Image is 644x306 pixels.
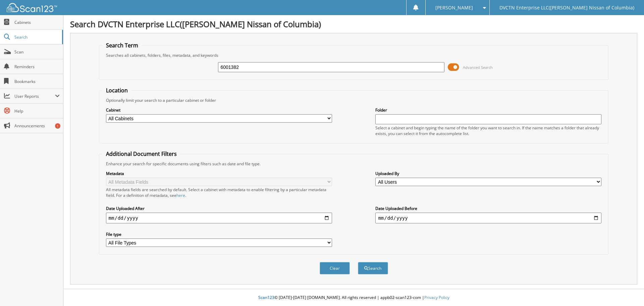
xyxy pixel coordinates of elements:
[106,187,332,198] div: All metadata fields are searched by default. Select a cabinet with metadata to enable filtering b...
[463,65,493,70] span: Advanced Search
[358,262,388,274] button: Search
[106,107,332,113] label: Cabinet
[103,161,605,167] div: Enhance your search for specific documents using filters such as date and file type.
[375,171,601,176] label: Uploaded By
[103,87,131,94] legend: Location
[106,213,332,223] input: start
[106,171,332,176] label: Metadata
[103,97,605,103] div: Optionally limit your search to a particular cabinet or folder
[375,107,601,113] label: Folder
[63,290,644,306] div: © [DATE]-[DATE] [DOMAIN_NAME]. All rights reserved | appb02-scan123-com |
[499,6,634,10] span: DVCTN Enterprise LLC([PERSON_NAME] Nissan of Columbia)
[103,150,180,158] legend: Additional Document Filters
[320,262,350,274] button: Clear
[435,6,473,10] span: [PERSON_NAME]
[106,231,332,237] label: File type
[14,34,59,40] span: Search
[375,125,601,136] div: Select a cabinet and begin typing the name of the folder you want to search in. If the name match...
[14,93,55,99] span: User Reports
[14,49,60,55] span: Scan
[375,206,601,211] label: Date Uploaded Before
[375,213,601,223] input: end
[424,295,449,300] a: Privacy Policy
[14,64,60,70] span: Reminders
[7,3,57,12] img: scan123-logo-white.svg
[14,123,60,129] span: Announcements
[106,206,332,211] label: Date Uploaded After
[14,19,60,25] span: Cabinets
[103,52,605,58] div: Searches all cabinets, folders, files, metadata, and keywords
[176,192,185,198] a: here
[14,79,60,84] span: Bookmarks
[258,295,274,300] span: Scan123
[55,123,60,129] div: 1
[70,18,637,30] h1: Search DVCTN Enterprise LLC([PERSON_NAME] Nissan of Columbia)
[103,42,142,49] legend: Search Term
[14,108,60,114] span: Help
